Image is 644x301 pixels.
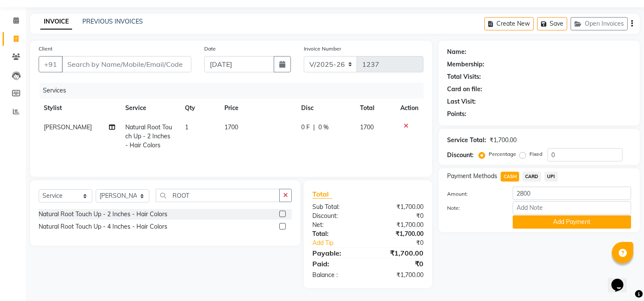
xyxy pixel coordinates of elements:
button: Save [537,17,567,30]
div: Natural Root Touch Up - 2 Inches - Hair Colors [39,210,167,219]
div: Membership: [447,60,484,69]
button: +91 [39,56,63,72]
span: 1 [185,123,188,131]
div: ₹1,700.00 [490,136,517,145]
th: Disc [296,98,355,118]
input: Search by Name/Mobile/Email/Code [62,56,191,72]
div: Paid: [306,259,368,269]
span: | [313,123,315,132]
label: Amount: [441,190,506,198]
div: Balance : [306,271,368,280]
span: 0 F [301,123,310,132]
span: 0 % [318,123,329,132]
span: 1700 [360,123,374,131]
div: Points: [447,110,466,119]
span: Natural Root Touch Up - 2 Inches - Hair Colors [126,123,172,149]
button: Add Payment [513,215,631,229]
span: CARD [523,172,541,182]
div: Services [39,83,430,98]
label: Client [39,45,52,53]
span: UPI [544,172,558,182]
div: ₹0 [368,212,430,221]
div: Discount: [306,212,368,221]
th: Qty [180,98,219,118]
a: Add Tip [306,238,378,247]
span: CASH [501,172,519,182]
div: Net: [306,221,368,229]
th: Action [395,98,423,118]
div: ₹1,700.00 [368,221,430,229]
span: [PERSON_NAME] [44,123,92,131]
span: Total [312,190,332,199]
label: Percentage [489,150,516,158]
div: Total Visits: [447,72,481,81]
div: Discount: [447,151,474,160]
th: Total [355,98,396,118]
input: Add Note [513,201,631,215]
th: Price [219,98,296,118]
input: Search or Scan [156,189,280,202]
div: Natural Root Touch Up - 4 Inches - Hair Colors [39,222,167,231]
div: Total: [306,229,368,238]
div: Service Total: [447,136,486,145]
div: Name: [447,48,466,57]
button: Create New [484,17,534,30]
th: Stylist [39,98,121,118]
div: ₹0 [378,238,430,247]
label: Invoice Number [304,45,341,53]
a: INVOICE [40,14,72,30]
div: ₹1,700.00 [368,248,430,258]
div: ₹1,700.00 [368,203,430,212]
label: Note: [441,204,506,212]
div: Last Visit: [447,97,476,106]
th: Service [121,98,180,118]
span: 1700 [224,123,238,131]
div: ₹1,700.00 [368,229,430,238]
a: PREVIOUS INVOICES [82,18,143,25]
span: Payment Methods [447,172,497,181]
button: Open Invoices [571,17,628,30]
iframe: chat widget [608,267,635,292]
div: Sub Total: [306,203,368,212]
div: Card on file: [447,85,482,94]
label: Date [204,45,216,53]
label: Fixed [529,150,542,158]
div: ₹0 [368,259,430,269]
div: ₹1,700.00 [368,271,430,280]
input: Amount [513,187,631,200]
div: Payable: [306,248,368,258]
